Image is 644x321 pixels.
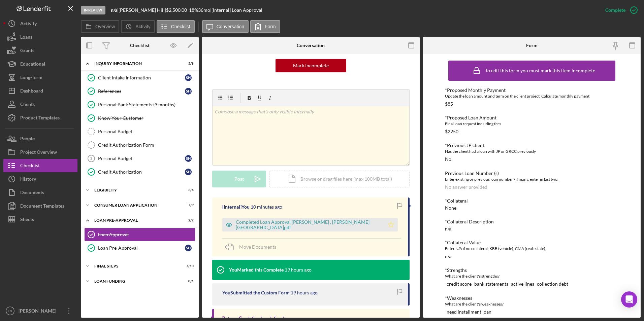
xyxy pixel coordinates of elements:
div: Product Templates [20,111,60,126]
div: S H [185,74,192,81]
div: [Internal] You [222,204,250,210]
div: S H [185,88,192,95]
div: Educational [20,57,45,72]
div: Loans [20,30,32,45]
div: Conversation [297,43,325,48]
div: Clients [20,98,35,113]
button: LG[PERSON_NAME] [3,304,77,318]
div: *Collateral Description [445,219,619,224]
div: Documents [20,186,44,201]
div: Completed Loan Approval [PERSON_NAME] , [PERSON_NAME][GEOGRAPHIC_DATA]pdf [236,219,381,230]
div: Final loan request including fees [445,120,619,127]
button: Dashboard [3,84,77,98]
div: To edit this form you must mark this item incomplete [485,68,595,73]
div: $2,500.00 [166,7,189,13]
label: Form [265,24,276,29]
button: People [3,132,77,145]
button: Clients [3,98,77,111]
tspan: 3 [90,156,92,160]
div: Mark Incomplete [293,59,329,72]
div: Credit Authorization Form [98,142,195,148]
div: What are the client's weaknesses? [445,301,619,308]
div: No answer provided [445,184,487,190]
button: Project Overview [3,145,77,159]
div: S H [185,169,192,175]
div: $85 [445,101,453,107]
a: ReferencesSH [84,84,195,98]
button: Complete [599,3,641,17]
div: Personal Budget [98,129,195,134]
label: Activity [135,24,150,29]
div: People [20,132,35,147]
div: 5 / 8 [182,62,194,66]
label: Overview [95,24,115,29]
div: | [111,7,119,13]
div: S H [185,155,192,162]
div: Enter N/A if no collateral, KBB (vehicle), CMA (real estate), [445,245,619,252]
div: Checklist [20,159,40,174]
div: You Marked this Complete [229,267,284,273]
button: Post [212,171,266,187]
div: Long-Term [20,71,42,86]
div: Grants [20,44,34,59]
div: 7 / 9 [182,203,194,207]
div: Post [234,171,244,187]
button: Overview [81,20,119,33]
div: Enter existing or previous loan number - if many, enter in last two. [445,176,619,183]
button: History [3,172,77,186]
div: *Previous JP client [445,143,619,148]
div: Activity [20,17,37,32]
button: Grants [3,44,77,57]
div: What are the client's strengths? [445,273,619,280]
div: [Internal] undefined undefined [222,316,284,321]
label: Checklist [171,24,190,29]
div: Sheets [20,213,34,228]
div: | [Internal] Loan Approval [210,7,262,13]
div: -need installment loan [445,309,491,315]
button: Move Documents [222,239,283,255]
div: *Proposed Monthly Payment [445,87,619,93]
div: Document Templates [20,199,64,214]
div: References [98,88,185,94]
button: Activity [121,20,155,33]
div: In Review [81,6,105,14]
div: Credit Authorization [98,169,185,175]
div: History [20,172,36,187]
div: Complete [605,3,625,17]
button: Document Templates [3,199,77,213]
div: Eligibility [94,188,177,192]
div: -credit score -bank statements -active lines -collection debt [445,281,568,287]
div: 0 / 1 [182,279,194,283]
div: Inquiry Information [94,62,177,66]
button: Documents [3,186,77,199]
button: Checklist [3,159,77,172]
a: Loan Approval [84,228,195,241]
div: Loan Pre-Approval [98,245,185,251]
div: No [445,156,451,162]
button: Completed Loan Approval [PERSON_NAME] , [PERSON_NAME][GEOGRAPHIC_DATA]pdf [222,218,398,231]
div: n/a [445,226,451,231]
b: n/a [111,7,117,13]
button: Activity [3,17,77,30]
div: *Collateral [445,198,619,204]
div: Loan Approval [98,232,195,237]
button: Mark Incomplete [276,59,346,72]
div: FINAL STEPS [94,264,177,268]
div: S H [185,245,192,251]
button: Loans [3,30,77,44]
div: 7 / 10 [182,264,194,268]
label: Conversation [217,24,245,29]
div: None [445,205,456,211]
text: LG [8,309,12,313]
div: 18 % [189,7,198,13]
div: Update the loan amount and term on the client project, Calculate monthly payment [445,93,619,100]
div: Loan Funding [94,279,177,283]
div: n/a [445,254,451,259]
button: Checklist [157,20,195,33]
